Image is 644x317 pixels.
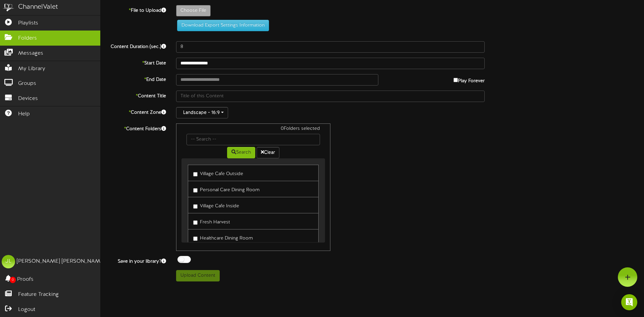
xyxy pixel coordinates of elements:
[193,172,198,176] input: Village Cafe Outside
[453,78,458,82] input: Play Forever
[18,50,43,57] span: Messages
[181,125,325,134] div: 0 Folders selected
[18,291,59,299] span: Feature Tracking
[18,110,30,118] span: Help
[193,204,198,209] input: Village Cafe Inside
[10,277,16,283] span: 0
[193,188,198,193] input: Personal Care Dining Room
[18,80,36,88] span: Groups
[174,23,269,28] a: Download Export Settings Information
[177,20,269,31] button: Download Export Settings Information
[176,91,485,102] input: Title of this Content
[17,276,34,283] span: Proofs
[176,107,228,118] button: Landscape - 16:9
[176,270,220,281] button: Upload Content
[186,134,320,145] input: -- Search --
[2,255,15,268] div: JL
[193,220,198,225] input: Fresh Harvest
[18,35,37,42] span: Folders
[18,2,58,12] div: ChannelValet
[621,294,637,310] div: Open Intercom Messenger
[193,236,198,241] input: Healthcare Dining Room
[17,258,105,265] div: [PERSON_NAME] [PERSON_NAME]
[18,19,38,27] span: Playlists
[257,147,279,158] button: Clear
[18,65,45,73] span: My Library
[193,201,239,210] label: Village Cafe Inside
[18,306,35,314] span: Logout
[227,147,255,158] button: Search
[193,233,253,242] label: Healthcare Dining Room
[193,168,243,177] label: Village Cafe Outside
[193,184,260,194] label: Personal Care Dining Room
[193,217,230,226] label: Fresh Harvest
[18,95,38,103] span: Devices
[453,74,485,85] label: Play Forever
